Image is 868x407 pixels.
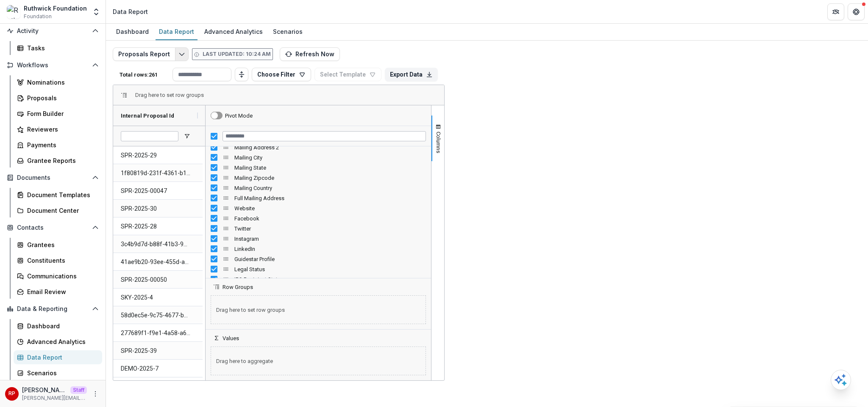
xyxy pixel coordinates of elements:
div: Payments [27,140,95,149]
a: Constituents [14,253,102,267]
div: Advanced Analytics [201,25,266,38]
a: Reviewers [14,122,102,136]
div: Tasks [27,44,95,52]
div: Data Report [113,7,148,16]
div: Mailing Zipcode Column [206,173,431,183]
span: Mailing Address 2 [234,144,426,151]
p: [PERSON_NAME] [22,385,67,394]
div: Constituents [27,256,95,265]
a: Grantees [14,238,102,252]
span: Website [234,205,426,212]
span: Workflows [17,62,89,69]
nav: breadcrumb [109,5,151,18]
button: Partners [827,3,844,20]
div: Data Report [156,25,198,38]
span: Mailing Country [234,185,426,191]
a: Tasks [14,41,102,55]
a: Payments [14,138,102,152]
button: Export Data [385,68,438,81]
div: Grantee Reports [27,156,95,165]
button: Edit selected report [175,47,189,61]
button: Open AI Assistant [831,370,851,390]
a: Dashboard [113,24,152,40]
span: SKY-2025-4 [121,289,190,306]
div: Grantees [27,240,95,249]
a: Email Review [14,285,102,299]
div: Scenarios [270,25,306,38]
span: Values [223,335,239,341]
div: Mailing Country Column [206,183,431,193]
p: Last updated: 10:24 AM [203,50,271,58]
div: Dashboard [113,25,152,38]
div: Dashboard [27,322,95,330]
span: Contacts [17,224,89,231]
div: Row Groups [135,92,204,98]
div: Communications [27,272,95,280]
button: Open Contacts [3,221,102,234]
a: Document Templates [14,188,102,202]
a: Scenarios [14,366,102,380]
div: Document Templates [27,190,95,199]
span: LinkedIn [234,246,426,252]
a: Data Report [156,24,198,40]
span: Columns [435,132,442,153]
span: Drag here to set row groups [135,92,204,98]
button: Open Data & Reporting [3,302,102,316]
span: Twitter [234,225,426,232]
img: Ruthwick Foundation [7,5,20,19]
span: Instagram [234,236,426,242]
div: Website Column [206,203,431,213]
div: Form Builder [27,109,95,118]
p: Staff [70,386,87,394]
button: Open entity switcher [90,3,102,20]
span: SPR-2025-39 [121,342,190,360]
button: Open Workflows [3,58,102,72]
span: SPR-2025-00050 [121,271,190,289]
a: Advanced Analytics [14,335,102,349]
span: Guidestar Profile [234,256,426,262]
div: Values [206,341,431,380]
span: Mailing City [234,154,426,161]
span: Drag here to set row groups [211,295,426,324]
button: Toggle auto height [235,68,248,81]
span: SPR-2025-30 [121,200,190,217]
div: Document Center [27,206,95,215]
button: Choose Filter [252,68,311,81]
div: Email Review [27,287,95,296]
span: Mailing Zipcode [234,175,426,181]
span: Foundation [24,13,52,20]
a: Proposals [14,91,102,105]
p: [PERSON_NAME][EMAIL_ADDRESS][DOMAIN_NAME] [22,394,87,402]
a: Form Builder [14,107,102,121]
div: Nominations [27,78,95,87]
span: Internal Proposal Id [121,113,174,119]
span: Legal Status [234,266,426,272]
a: Dashboard [14,319,102,333]
span: 277689f1-f9e1-4a58-a6e2-d8693adc0483 [121,324,190,342]
div: Ruthwick Pathireddy [8,391,15,396]
button: Open Activity [3,24,102,38]
span: SPR-2025-28 [121,218,190,235]
button: Select Template [314,68,381,81]
span: SPR-2025-00047 [121,182,190,200]
div: Facebook Column [206,213,431,223]
div: Proposals [27,93,95,102]
div: Mailing City Column [206,152,431,162]
div: Reviewers [27,125,95,134]
div: Guidestar Profile Column [206,254,431,264]
span: Row Groups [223,284,253,290]
div: IRS Recipient Status Column [206,274,431,284]
div: Data Report [27,353,95,362]
a: Data Report [14,350,102,364]
span: 3c4b9d7d-b88f-41b3-9799-9c0fe5e448a7 [121,236,190,253]
span: Full Mailing Address [234,195,426,201]
span: 1f80819d-231f-4361-b1a7-e369d3288cb4 [121,165,190,182]
span: Drag here to aggregate [211,346,426,375]
span: Data & Reporting [17,305,89,313]
a: Document Center [14,203,102,217]
div: Mailing Address 2 Column [206,142,431,152]
a: Communications [14,269,102,283]
span: DEMO-2025-7 [121,360,190,377]
span: 58d0ec5e-9c75-4677-b9d5-abc54c01c5a8 [121,307,190,324]
div: Scenarios [27,368,95,377]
